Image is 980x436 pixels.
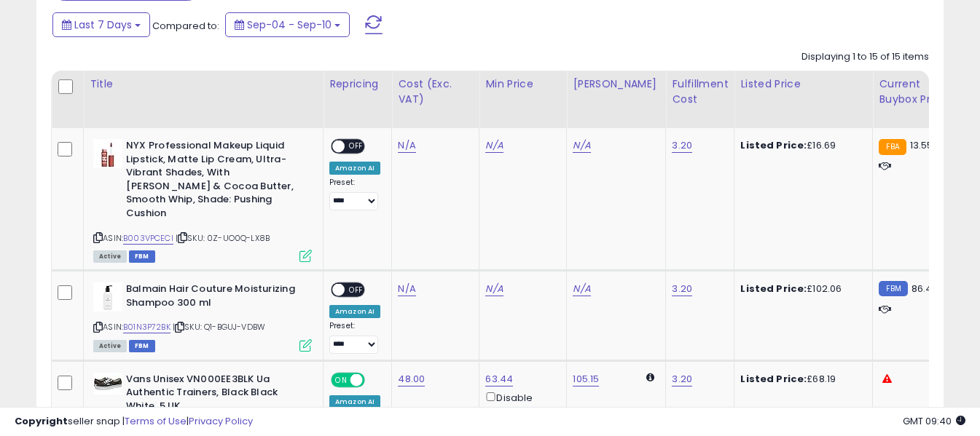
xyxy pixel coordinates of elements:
span: All listings currently available for purchase on Amazon [93,250,127,263]
a: 105.15 [573,372,599,387]
span: Sep-04 - Sep-10 [247,17,332,32]
div: Title [90,76,317,92]
div: Current Buybox Price [879,76,954,107]
span: 13.55 [910,138,933,152]
div: ASIN: [93,282,312,350]
small: FBA [879,139,906,155]
div: [PERSON_NAME] [573,76,659,92]
span: Compared to: [152,19,219,33]
b: Vans Unisex VN000EE3BLK Ua Authentic Trainers, Black Black White, 5 UK [126,373,303,417]
div: Fulfillment Cost [672,76,728,107]
div: Repricing [329,76,385,92]
div: Min Price [485,76,560,92]
div: Cost (Exc. VAT) [398,76,473,107]
div: seller snap | | [15,415,253,429]
span: Last 7 Days [74,17,132,32]
div: Disable auto adjust min [485,389,555,432]
a: 3.20 [672,372,692,387]
i: Calculated using Dynamic Max Price. [646,373,654,382]
button: Last 7 Days [52,12,150,37]
span: OFF [363,374,386,387]
div: Amazon AI [329,305,380,318]
img: 414hmQT5o-L._SL40_.jpg [93,373,122,395]
span: OFF [345,140,368,153]
a: Terms of Use [125,414,187,428]
span: 86.47 [912,282,938,296]
span: All listings currently available for purchase on Amazon [93,340,127,352]
img: 311MBtHIC8L._SL40_.jpg [93,282,122,312]
span: | SKU: Q1-BGUJ-VDBW [173,321,265,333]
a: N/A [573,282,590,296]
a: B003VPCECI [123,232,173,245]
a: N/A [398,138,415,153]
a: N/A [485,282,503,296]
small: FBM [879,281,907,296]
a: 63.44 [485,372,513,387]
strong: Copyright [15,414,68,428]
div: £102.06 [740,282,861,296]
div: Preset: [329,321,380,354]
div: ASIN: [93,139,312,261]
a: 3.20 [672,282,692,296]
a: Privacy Policy [189,414,253,428]
div: Amazon AI [329,162,380,175]
div: Preset: [329,178,380,210]
a: N/A [485,138,503,153]
b: Listed Price: [740,372,807,386]
span: | SKU: 0Z-UO0Q-LX8B [176,232,270,244]
div: Listed Price [740,76,866,92]
b: NYX Professional Makeup Liquid Lipstick, Matte Lip Cream, Ultra-Vibrant Shades, With [PERSON_NAME... [126,139,303,223]
span: FBM [129,340,155,352]
a: N/A [573,138,590,153]
b: Listed Price: [740,282,807,296]
button: Sep-04 - Sep-10 [225,12,350,37]
a: 48.00 [398,372,425,387]
div: £68.19 [740,373,861,386]
span: FBM [129,250,155,263]
b: Balmain Hair Couture Moisturizing Shampoo 300 ml [126,282,303,313]
a: 3.20 [672,138,692,153]
span: OFF [345,284,368,296]
span: ON [332,374,350,387]
img: 31IVUGxagyL._SL40_.jpg [93,139,122,168]
a: N/A [398,282,415,296]
div: £16.69 [740,139,861,152]
div: Displaying 1 to 15 of 15 items [801,50,929,64]
span: 2025-09-18 09:40 GMT [903,414,965,428]
b: Listed Price: [740,138,807,152]
a: B01N3P72BK [123,321,170,333]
